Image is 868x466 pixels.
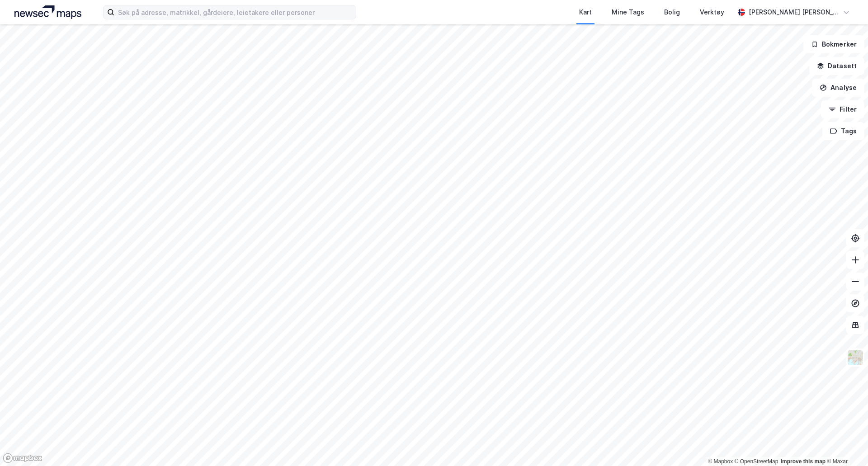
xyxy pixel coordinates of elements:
button: Analyse [812,79,864,97]
a: Improve this map [781,458,826,465]
div: Kart [579,7,592,18]
button: Filter [821,100,864,118]
iframe: Chat Widget [823,423,868,466]
div: Kontrollprogram for chat [823,423,868,466]
button: Bokmerker [803,35,864,53]
img: logo.a4113a55bc3d86da70a041830d287a7e.svg [14,5,81,19]
input: Søk på adresse, matrikkel, gårdeiere, leietakere eller personer [114,5,356,19]
div: Mine Tags [612,7,644,18]
div: Verktøy [700,7,724,18]
a: Mapbox homepage [3,453,42,463]
img: Z [847,349,864,366]
a: Mapbox [708,458,733,465]
div: Bolig [664,7,680,18]
a: OpenStreetMap [735,458,778,465]
button: Datasett [809,57,864,75]
button: Tags [822,122,864,140]
div: [PERSON_NAME] [PERSON_NAME] [749,7,839,18]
